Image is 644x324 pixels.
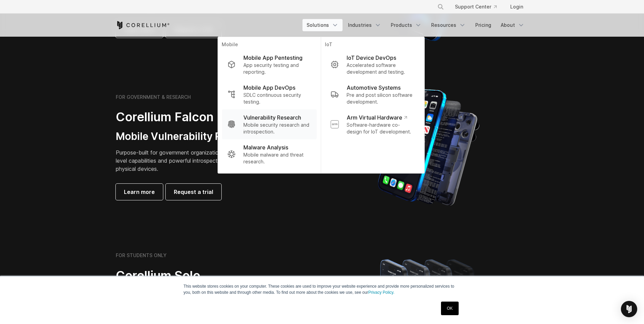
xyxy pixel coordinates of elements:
[505,1,529,13] a: Login
[347,54,396,62] p: IoT Device DevOps
[325,41,420,50] p: IoT
[347,62,415,75] p: Accelerated software development and testing.
[243,122,311,135] p: Mobile security research and introspection.
[222,41,316,50] p: Mobile
[497,19,529,31] a: About
[243,151,311,165] p: Mobile malware and threat research.
[243,92,311,105] p: SDLC continuous security testing.
[184,283,461,295] p: This website stores cookies on your computer. These cookies are used to improve your website expe...
[243,84,295,92] p: Mobile App DevOps
[243,54,302,62] p: Mobile App Pentesting
[621,301,637,317] div: Open Intercom Messenger
[429,1,529,13] div: Navigation Menu
[347,84,401,92] p: Automotive Systems
[325,79,420,109] a: Automotive Systems Pre and post silicon software development.
[347,113,407,122] p: Arm Virtual Hardware
[116,109,306,125] h2: Corellium Falcon
[302,19,343,31] a: Solutions
[116,130,306,143] h3: Mobile Vulnerability Research
[347,92,415,105] p: Pre and post silicon software development.
[124,188,155,196] span: Learn more
[116,148,306,173] p: Purpose-built for government organizations and researchers, providing OS-level capabilities and p...
[302,19,529,31] div: Navigation Menu
[243,113,301,122] p: Vulnerability Research
[325,50,420,79] a: IoT Device DevOps Accelerated software development and testing.
[387,19,426,31] a: Products
[222,109,316,139] a: Vulnerability Research Mobile security research and introspection.
[222,79,316,109] a: Mobile App DevOps SDLC continuous security testing.
[243,143,288,151] p: Malware Analysis
[368,290,394,295] a: Privacy Policy.
[471,19,495,31] a: Pricing
[435,1,447,13] button: Search
[174,188,213,196] span: Request a trial
[427,19,470,31] a: Resources
[116,252,167,258] h6: FOR STUDENTS ONLY
[222,139,316,169] a: Malware Analysis Mobile malware and threat research.
[116,184,163,200] a: Learn more
[449,1,502,13] a: Support Center
[378,88,480,206] img: iPhone model separated into the mechanics used to build the physical device.
[347,122,415,135] p: Software-hardware co-design for IoT development.
[116,268,306,283] h2: Corellium Solo
[243,62,311,75] p: App security testing and reporting.
[166,184,221,200] a: Request a trial
[116,21,170,29] a: Corellium Home
[116,94,191,100] h6: FOR GOVERNMENT & RESEARCH
[344,19,385,31] a: Industries
[325,109,420,139] a: Arm Virtual Hardware Software-hardware co-design for IoT development.
[441,302,458,315] a: OK
[222,50,316,79] a: Mobile App Pentesting App security testing and reporting.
